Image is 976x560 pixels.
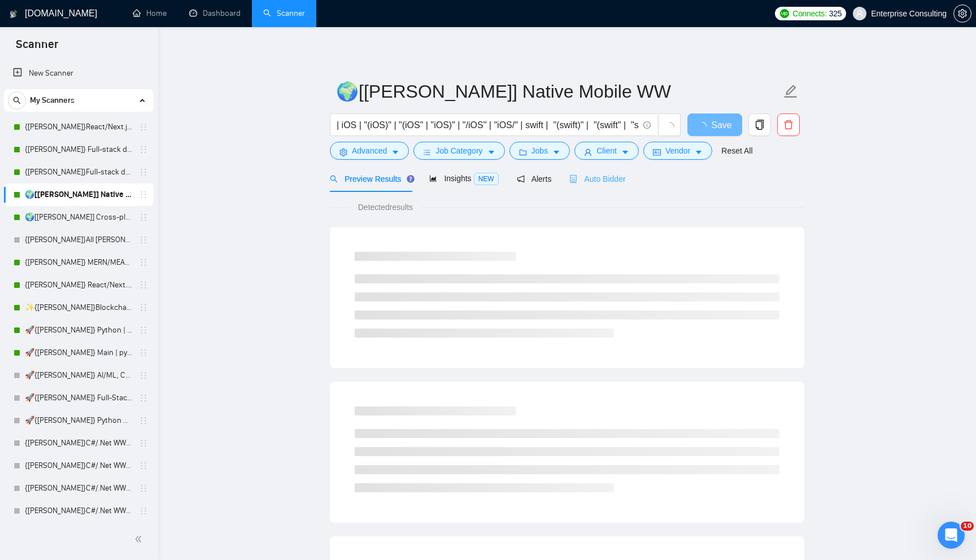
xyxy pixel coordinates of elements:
span: caret-down [552,148,560,156]
span: search [330,175,338,183]
span: holder [139,303,148,312]
span: edit [783,84,798,99]
button: userClientcaret-down [574,142,639,160]
span: holder [139,190,148,199]
span: bars [423,148,431,156]
span: holder [139,393,148,403]
a: 🚀{[PERSON_NAME]} Python | Django | AI / [25,319,132,342]
a: {[PERSON_NAME]}All [PERSON_NAME] - web [НАДО ПЕРЕДЕЛАТЬ] [25,229,132,251]
a: {[PERSON_NAME]}React/Next.js/Node.js (Long-term, All Niches) [25,116,132,138]
span: setting [954,9,971,18]
button: search [8,91,26,110]
img: upwork-logo.png [780,9,789,18]
span: caret-down [391,148,399,156]
span: caret-down [621,148,629,156]
button: barsJob Categorycaret-down [413,142,504,160]
span: Insights [429,174,498,183]
span: area-chart [429,174,437,182]
span: caret-down [695,148,703,156]
span: notification [517,175,525,183]
a: 🌍[[PERSON_NAME]] Cross-platform Mobile WW [25,206,132,229]
span: Scanner [7,36,67,60]
span: idcard [653,148,661,156]
span: loading [664,122,674,132]
a: {[PERSON_NAME]}C#/.Net WW - best match (<1 month) [25,477,132,500]
span: double-left [134,533,146,545]
span: My Scanners [30,89,75,112]
span: Job Category [435,145,482,157]
button: Save [687,113,742,136]
a: {[PERSON_NAME]} MERN/MEAN (Enterprise & SaaS) [25,251,132,274]
a: New Scanner [13,62,145,85]
span: caret-down [487,148,495,156]
a: {[PERSON_NAME]}Full-stack devs WW (<1 month) - pain point [25,161,132,183]
span: holder [139,235,148,244]
span: Preview Results [330,174,411,183]
span: Alerts [517,174,552,183]
li: New Scanner [4,62,154,85]
div: Tooltip anchor [406,174,416,184]
span: holder [139,348,148,357]
span: holder [139,326,148,335]
span: holder [139,258,148,267]
a: {[PERSON_NAME]}C#/.Net WW - best match [25,432,132,454]
a: homeHome [133,8,167,18]
a: {[PERSON_NAME]} Full-stack devs WW - pain point [25,138,132,161]
button: folderJobscaret-down [509,142,570,160]
span: info-circle [643,121,651,129]
span: holder [139,439,148,448]
span: holder [139,168,148,177]
span: copy [749,120,770,130]
iframe: Intercom live chat [938,522,965,549]
span: Jobs [531,145,548,157]
span: holder [139,484,148,493]
a: {[PERSON_NAME]} React/Next.js/Node.js (Long-term, All Niches) [25,274,132,296]
span: holder [139,371,148,380]
span: holder [139,123,148,132]
span: setting [339,148,347,156]
span: robot [569,175,577,183]
a: 🚀{[PERSON_NAME]} Full-Stack Python (Backend + Frontend) [25,387,132,409]
a: 🚀{[PERSON_NAME]} AI/ML, Custom Models, and LLM Development [25,364,132,387]
span: 10 [961,522,974,531]
span: user [856,10,864,17]
a: setting [953,9,971,18]
span: holder [139,281,148,290]
a: searchScanner [263,8,305,18]
button: copy [748,113,771,136]
span: Detected results [350,201,421,213]
span: NEW [474,173,499,185]
span: Vendor [665,145,690,157]
span: Client [596,145,617,157]
span: delete [778,120,799,130]
span: holder [139,506,148,515]
span: Advanced [352,145,387,157]
span: holder [139,213,148,222]
span: search [8,97,25,104]
button: settingAdvancedcaret-down [330,142,409,160]
img: logo [10,5,18,23]
input: Search Freelance Jobs... [337,118,638,132]
span: holder [139,461,148,470]
a: {[PERSON_NAME]}C#/.Net WW - best match (<1 month, not preferred location) [25,500,132,522]
a: Reset All [721,145,752,157]
span: user [584,148,592,156]
span: 325 [829,7,842,20]
span: holder [139,145,148,154]
a: dashboardDashboard [189,8,241,18]
a: 🌍[[PERSON_NAME]] Native Mobile WW [25,183,132,206]
span: Connects: [792,7,826,20]
button: idcardVendorcaret-down [643,142,712,160]
a: 🚀{[PERSON_NAME]} Python AI/ML Integrations [25,409,132,432]
span: folder [519,148,527,156]
button: setting [953,5,971,23]
a: {[PERSON_NAME]}C#/.Net WW - best match (not preferred location) [25,454,132,477]
span: Save [711,118,731,132]
span: Auto Bidder [569,174,625,183]
a: ✨{[PERSON_NAME]}Blockchain WW [25,296,132,319]
input: Scanner name... [336,77,781,106]
button: delete [777,113,800,136]
span: loading [698,122,711,131]
span: holder [139,416,148,425]
a: 🚀{[PERSON_NAME]} Main | python | django | AI (+less than 30 h) [25,342,132,364]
